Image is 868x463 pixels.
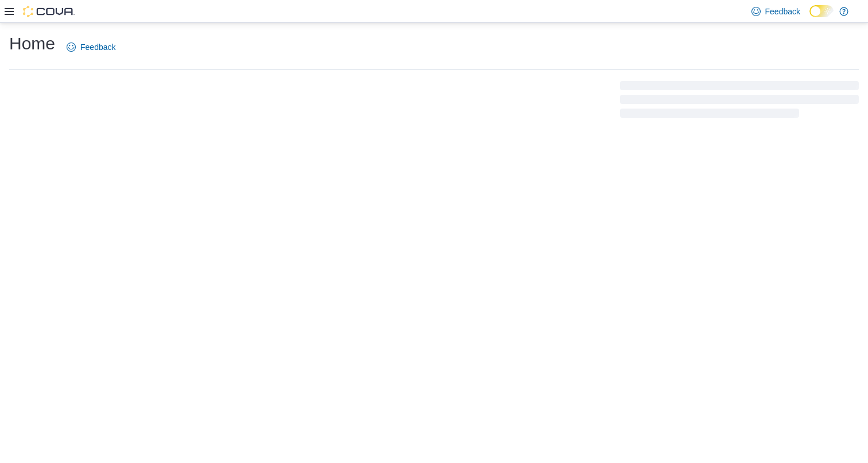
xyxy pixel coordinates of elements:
span: Dark Mode [809,17,810,18]
input: Dark Mode [809,5,834,17]
span: Feedback [765,6,800,17]
a: Feedback [62,36,120,59]
span: Loading [620,83,859,120]
h1: Home [9,32,55,55]
span: Feedback [80,41,115,53]
img: Cova [23,6,75,17]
